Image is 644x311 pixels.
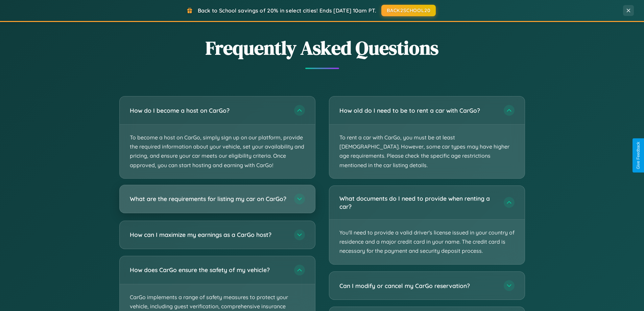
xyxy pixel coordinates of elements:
h3: How old do I need to be to rent a car with CarGo? [339,106,497,115]
h3: How can I maximize my earnings as a CarGo host? [130,230,287,239]
h3: What are the requirements for listing my car on CarGo? [130,195,287,203]
p: To become a host on CarGo, simply sign up on our platform, provide the required information about... [120,125,315,178]
span: Back to School savings of 20% in select cities! Ends [DATE] 10am PT. [198,7,376,14]
h3: How do I become a host on CarGo? [130,106,287,115]
h3: What documents do I need to provide when renting a car? [339,194,497,211]
p: You'll need to provide a valid driver's license issued in your country of residence and a major c... [329,220,525,264]
button: BACK2SCHOOL20 [381,5,436,16]
h3: How does CarGo ensure the safety of my vehicle? [130,266,287,274]
p: To rent a car with CarGo, you must be at least [DEMOGRAPHIC_DATA]. However, some car types may ha... [329,125,525,178]
h3: Can I modify or cancel my CarGo reservation? [339,281,497,290]
h2: Frequently Asked Questions [119,35,525,61]
div: Give Feedback [636,142,641,169]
